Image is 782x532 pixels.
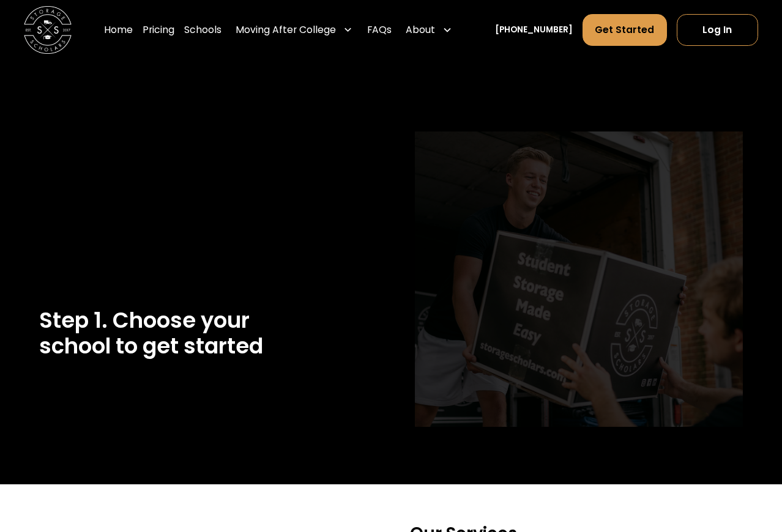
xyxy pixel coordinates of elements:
a: Get Started [583,14,667,46]
a: home [24,6,72,54]
img: storage scholar [415,131,743,441]
div: About [406,23,435,37]
a: Log In [677,14,758,46]
div: About [401,13,457,47]
div: Moving After College [236,23,336,37]
div: Moving After College [231,13,357,47]
a: FAQs [367,13,392,47]
a: Schools [184,13,222,47]
a: Home [104,13,133,47]
img: Storage Scholars main logo [24,6,72,54]
a: Pricing [143,13,174,47]
a: [PHONE_NUMBER] [495,24,573,37]
h2: Step 1. Choose your school to get started [39,308,367,360]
